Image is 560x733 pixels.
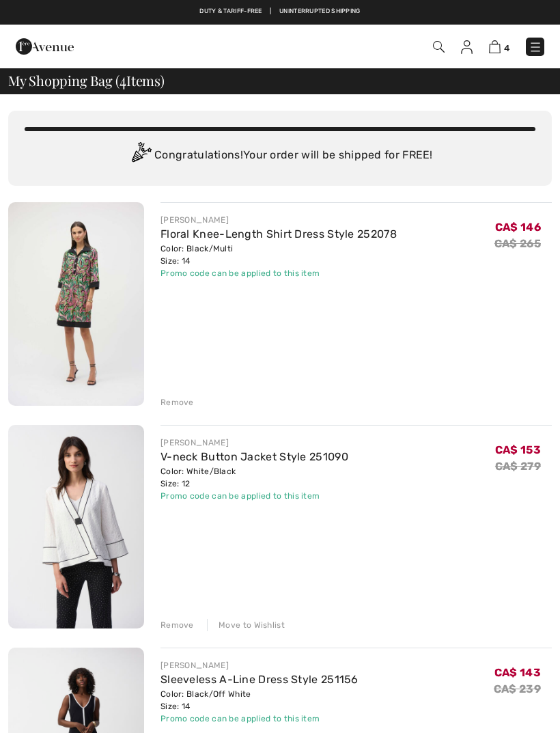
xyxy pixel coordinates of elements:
[16,33,74,60] img: 1ère Avenue
[489,38,509,55] a: 4
[160,713,359,725] div: Promo code can be applied to this item
[160,214,397,226] div: [PERSON_NAME]
[504,43,509,53] span: 4
[529,40,542,54] img: Menu
[160,659,359,672] div: [PERSON_NAME]
[160,673,359,686] a: Sleeveless A-Line Dress Style 251156
[160,490,348,502] div: Promo code can be applied to this item
[120,70,126,88] span: 4
[127,142,154,169] img: Congratulation2.svg
[8,202,144,406] img: Floral Knee-Length Shirt Dress Style 252078
[494,666,541,679] span: CA$ 143
[160,688,359,713] div: Color: Black/Off White Size: 14
[433,41,445,53] img: Search
[25,142,535,169] div: Congratulations! Your order will be shipped for FREE!
[160,267,397,279] div: Promo code can be applied to this item
[160,243,397,267] div: Color: Black/Multi Size: 14
[494,237,541,250] s: CA$ 265
[489,40,501,53] img: Shopping Bag
[495,221,541,234] span: CA$ 146
[160,227,397,240] a: Floral Knee-Length Shirt Dress Style 252078
[495,443,541,456] span: CA$ 153
[207,619,285,631] div: Move to Wishlist
[160,465,348,490] div: Color: White/Black Size: 12
[495,460,541,473] s: CA$ 279
[160,450,348,463] a: V-neck Button Jacket Style 251090
[160,619,194,631] div: Remove
[8,425,144,628] img: V-neck Button Jacket Style 251090
[160,437,348,449] div: [PERSON_NAME]
[8,74,165,87] span: My Shopping Bag ( Items)
[160,396,194,409] div: Remove
[494,682,541,695] s: CA$ 239
[461,40,473,54] img: My Info
[16,39,74,52] a: 1ère Avenue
